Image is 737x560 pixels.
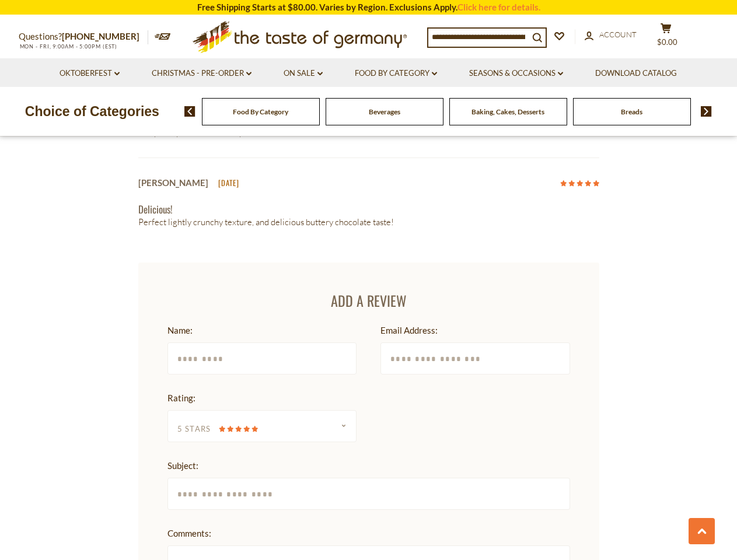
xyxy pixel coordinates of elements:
span: [PERSON_NAME] [138,177,208,188]
p: Questions? [19,29,148,44]
a: Christmas - PRE-ORDER [152,67,252,80]
a: Oktoberfest [60,67,120,80]
img: previous arrow [184,106,195,117]
div: Rating: [167,391,351,405]
a: [PHONE_NUMBER] [62,31,139,41]
a: Seasons & Occasions [469,67,563,80]
button: $0.00 [649,23,684,52]
h4: Delicious! [138,203,599,215]
a: On Sale [284,67,323,80]
div: Name: [167,323,351,338]
input: Name: [167,342,357,374]
a: Click here for details. [457,2,540,12]
input: Email Address: [380,342,570,374]
img: next arrow [701,106,712,117]
span: MON - FRI, 9:00AM - 5:00PM (EST) [19,43,118,50]
a: Breads [621,107,642,116]
a: Food By Category [233,107,288,116]
span: [DATE] [218,177,239,188]
span: Account [599,30,637,39]
a: Beverages [369,107,400,116]
a: Food By Category [355,67,437,80]
span: $0.00 [657,37,677,47]
div: Comments: [167,526,564,541]
a: Download Catalog [595,67,677,80]
a: Baking, Cakes, Desserts [471,107,544,116]
a: Account [585,29,637,41]
div: Subject: [167,459,564,473]
div: Email Address: [380,323,564,338]
h3: Add a Review [167,292,570,309]
p: Perfect lightly crunchy texture, and delicious buttery chocolate taste! [138,215,599,230]
input: Subject: [167,478,570,510]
